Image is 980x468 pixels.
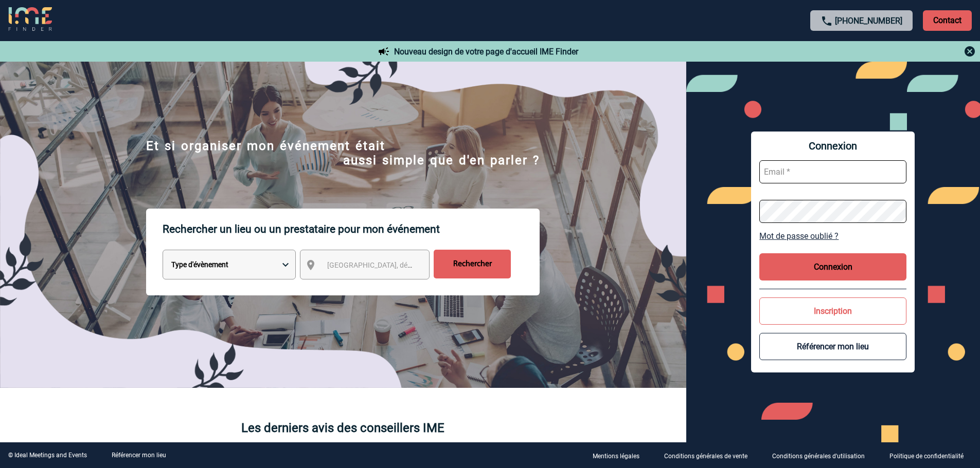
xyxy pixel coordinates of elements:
a: [PHONE_NUMBER] [835,16,902,26]
button: Inscription [759,297,906,325]
a: Conditions générales de vente [656,451,764,460]
span: Connexion [759,140,906,152]
p: Rechercher un lieu ou un prestataire pour mon événement [163,209,540,250]
a: Mentions légales [584,451,656,460]
p: Mentions légales [593,453,639,460]
input: Rechercher [434,250,511,278]
input: Email * [759,160,906,183]
img: call-24-px.png [821,15,833,27]
button: Connexion [759,253,906,280]
p: Conditions générales d'utilisation [772,453,865,460]
span: [GEOGRAPHIC_DATA], département, région... [327,261,470,269]
a: Référencer mon lieu [112,452,166,459]
p: Conditions générales de vente [664,453,747,460]
p: Contact [923,10,972,31]
a: Politique de confidentialité [881,451,980,460]
p: Politique de confidentialité [889,453,964,460]
div: © Ideal Meetings and Events [8,452,87,459]
a: Conditions générales d'utilisation [764,451,881,460]
button: Référencer mon lieu [759,333,906,360]
a: Mot de passe oublié ? [759,231,906,241]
